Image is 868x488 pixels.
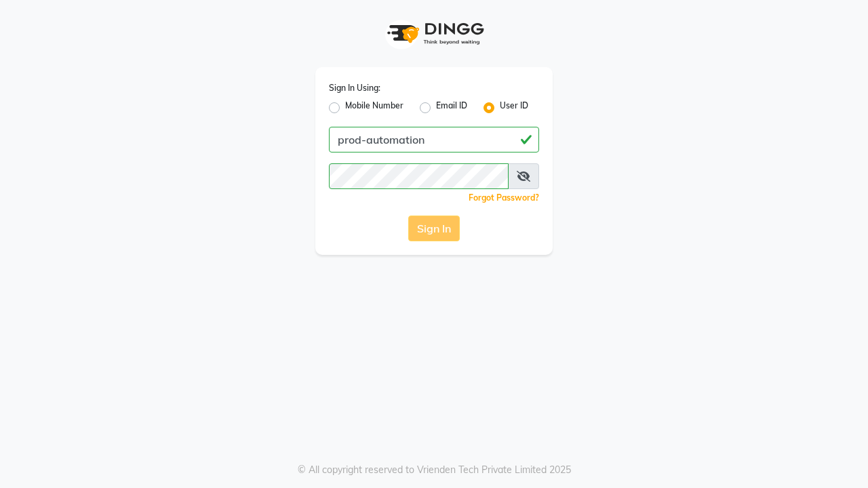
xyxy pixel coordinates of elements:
[380,14,488,54] img: logo1.svg
[329,127,539,152] input: Username
[500,100,528,116] label: User ID
[329,82,380,94] label: Sign In Using:
[469,192,539,203] a: Forgot Password?
[436,100,467,116] label: Email ID
[329,163,509,189] input: Username
[345,100,403,116] label: Mobile Number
